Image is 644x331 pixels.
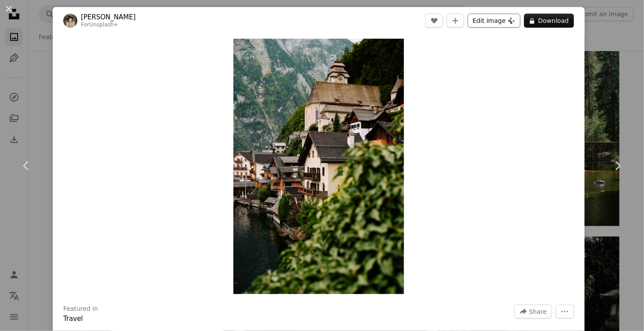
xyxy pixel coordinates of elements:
[426,14,443,28] button: Like
[591,124,644,208] a: Next
[514,305,552,319] button: Share this image
[556,305,574,319] button: More Actions
[63,315,83,323] a: Travel
[63,14,77,28] img: Go to Kateryna Hliznitsova's profile
[233,39,404,294] img: a scenic view of a town with mountains in the background
[233,39,404,294] button: Zoom in on this image
[63,305,98,313] h3: Featured in
[447,14,464,28] button: Add to Collection
[81,22,136,29] div: For
[529,305,547,318] span: Share
[81,13,136,22] a: [PERSON_NAME]
[89,22,118,28] a: Unsplash+
[524,14,574,28] button: Download
[468,14,520,28] button: Edit image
